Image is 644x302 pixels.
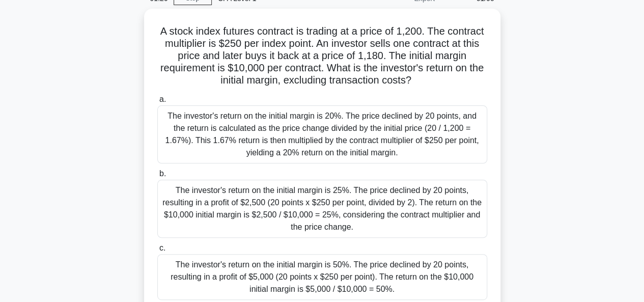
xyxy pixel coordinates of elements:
[157,254,487,300] div: The investor's return on the initial margin is 50%. The price declined by 20 points, resulting in...
[157,180,487,238] div: The investor's return on the initial margin is 25%. The price declined by 20 points, resulting in...
[159,95,166,103] span: a.
[159,243,165,252] span: c.
[159,169,166,178] span: b.
[157,105,487,163] div: The investor's return on the initial margin is 20%. The price declined by 20 points, and the retu...
[156,25,488,87] h5: A stock index futures contract is trading at a price of 1,200. The contract multiplier is $250 pe...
